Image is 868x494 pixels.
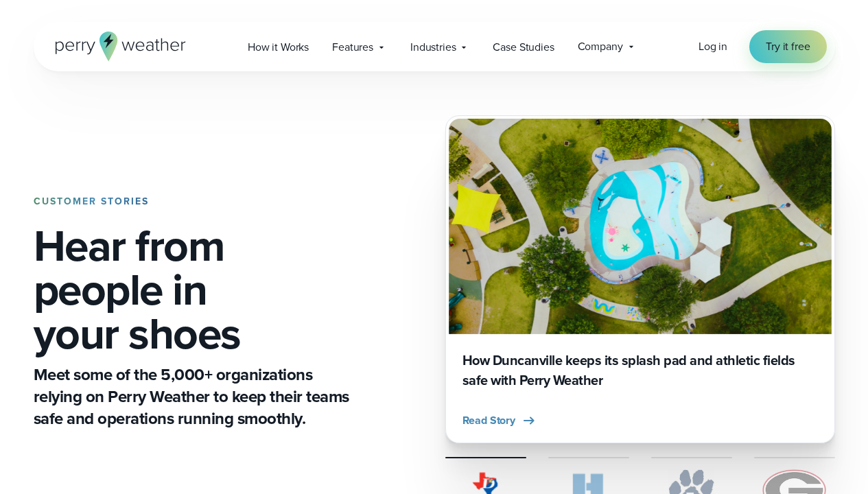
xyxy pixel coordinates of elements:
span: Try it free [766,38,810,55]
h1: Hear from people in your shoes [34,224,355,355]
div: 1 of 4 [445,115,835,443]
img: Duncanville Splash Pad [449,119,832,334]
a: Duncanville Splash Pad How Duncanville keeps its splash pad and athletic fields safe with Perry W... [445,115,835,443]
span: Features [332,39,373,56]
div: slideshow [445,115,835,443]
button: Read Story [462,412,537,429]
span: Industries [410,39,456,56]
a: Try it free [749,30,826,63]
a: Case Studies [481,33,565,61]
a: How it Works [236,33,320,61]
strong: CUSTOMER STORIES [34,194,149,209]
span: Log in [699,38,727,54]
p: Meet some of the 5,000+ organizations relying on Perry Weather to keep their teams safe and opera... [34,364,355,430]
span: Case Studies [493,39,554,56]
span: Company [578,38,623,55]
h3: How Duncanville keeps its splash pad and athletic fields safe with Perry Weather [462,351,818,390]
a: Log in [699,38,727,55]
span: Read Story [462,412,515,429]
span: How it Works [248,39,309,56]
